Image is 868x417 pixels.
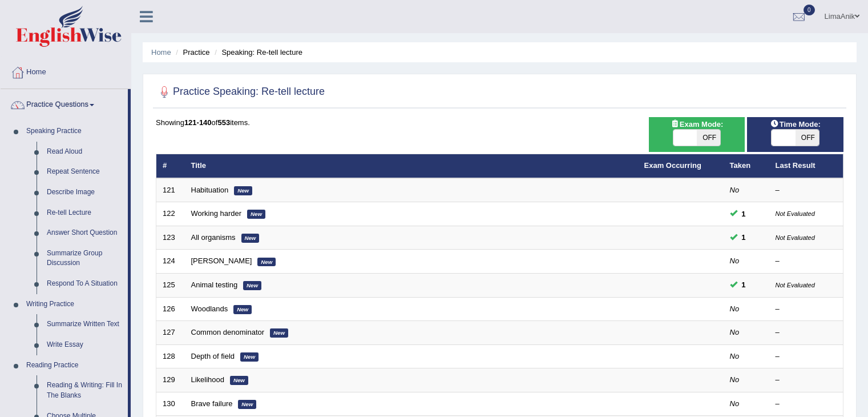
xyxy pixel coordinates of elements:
[212,47,302,58] li: Speaking: Re-tell lecture
[21,294,128,315] a: Writing Practice
[240,352,259,362] em: New
[42,162,128,182] a: Repeat Sentence
[666,118,728,130] span: Exam Mode:
[191,399,233,408] a: Brave failure
[730,375,740,384] em: No
[796,130,819,146] span: OFF
[191,186,229,194] a: Habituation
[21,355,128,376] a: Reading Practice
[724,154,769,178] th: Taken
[766,118,825,130] span: Time Mode:
[730,186,740,194] em: No
[151,48,171,57] a: Home
[1,57,131,85] a: Home
[730,352,740,360] em: No
[191,233,236,242] a: All organisms
[776,210,815,217] small: Not Evaluated
[156,392,185,416] td: 130
[191,328,265,336] a: Common denominator
[730,328,740,336] em: No
[243,281,261,290] em: New
[776,327,837,338] div: –
[156,83,325,101] h2: Practice Speaking: Re-tell lecture
[191,256,252,265] a: [PERSON_NAME]
[156,154,185,178] th: #
[737,231,750,243] span: You cannot take this question anymore
[42,314,128,335] a: Summarize Written Text
[173,47,209,58] li: Practice
[42,223,128,243] a: Answer Short Question
[156,368,185,392] td: 129
[156,321,185,345] td: 127
[156,178,185,202] td: 121
[697,130,721,146] span: OFF
[644,161,701,170] a: Exam Occurring
[233,305,252,314] em: New
[776,375,837,386] div: –
[42,203,128,223] a: Re-tell Lecture
[185,154,638,178] th: Title
[241,234,260,243] em: New
[247,210,265,219] em: New
[42,335,128,355] a: Write Essay
[191,352,235,360] a: Depth of field
[776,234,815,241] small: Not Evaluated
[230,376,248,385] em: New
[42,375,128,406] a: Reading & Writing: Fill In The Blanks
[156,344,185,368] td: 128
[804,5,815,15] span: 0
[730,399,740,408] em: No
[776,256,837,267] div: –
[776,304,837,315] div: –
[776,399,837,410] div: –
[42,243,128,274] a: Summarize Group Discussion
[191,280,238,289] a: Animal testing
[42,182,128,203] a: Describe Image
[156,117,843,128] div: Showing of items.
[776,351,837,362] div: –
[156,297,185,321] td: 126
[270,328,288,338] em: New
[776,185,837,196] div: –
[191,304,228,313] a: Woodlands
[234,186,252,195] em: New
[156,226,185,250] td: 123
[769,154,843,178] th: Last Result
[156,250,185,274] td: 124
[156,202,185,226] td: 122
[737,279,750,291] span: You cannot take this question anymore
[730,256,740,265] em: No
[737,208,750,220] span: You cannot take this question anymore
[156,274,185,298] td: 125
[191,209,242,218] a: Working harder
[21,121,128,142] a: Speaking Practice
[217,118,230,127] b: 553
[649,117,745,152] div: Show exams occurring in exams
[257,258,276,267] em: New
[238,400,256,409] em: New
[730,304,740,313] em: No
[184,118,212,127] b: 121-140
[1,89,128,118] a: Practice Questions
[191,375,225,384] a: Likelihood
[42,274,128,294] a: Respond To A Situation
[776,282,815,288] small: Not Evaluated
[42,142,128,162] a: Read Aloud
